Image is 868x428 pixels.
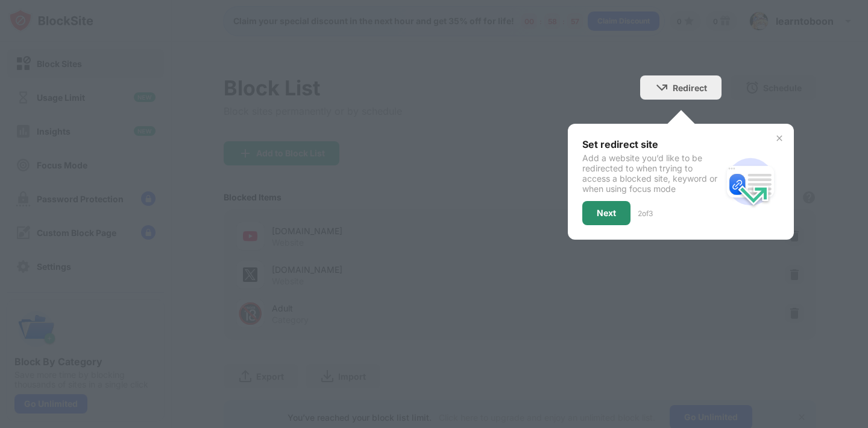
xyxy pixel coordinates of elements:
img: x-button.svg [775,133,784,143]
div: Next [597,208,616,218]
div: Redirect [673,83,707,93]
div: 2 of 3 [638,209,653,218]
div: Add a website you’d like to be redirected to when trying to access a blocked site, keyword or whe... [582,153,722,194]
img: redirect.svg [722,153,779,211]
div: Set redirect site [582,138,722,150]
